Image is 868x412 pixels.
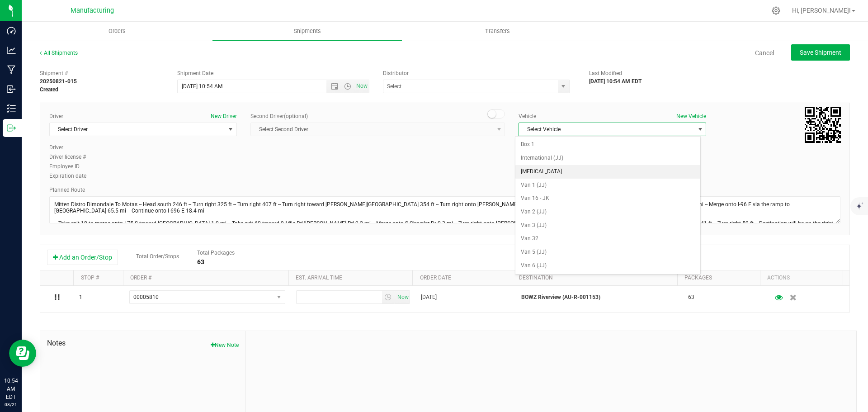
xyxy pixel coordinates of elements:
[521,293,677,302] p: BOWZ Riverview (AU-R-001153)
[515,152,700,165] li: International (JJ)
[40,69,164,77] span: Shipment #
[558,80,569,93] span: select
[755,48,774,57] a: Cancel
[49,162,94,170] label: Employee ID
[47,250,118,265] button: Add an Order/Stop
[197,258,204,265] strong: 63
[684,275,712,281] a: Packages
[130,275,151,281] a: Order #
[694,123,706,136] span: select
[211,341,239,349] button: New Note
[40,78,77,85] strong: 20250821-015
[273,291,284,303] span: select
[296,275,342,281] a: Est. arrival time
[40,50,78,56] a: All Shipments
[7,85,16,94] inline-svg: Inbound
[49,143,94,152] label: Driver
[197,250,235,256] span: Total Packages
[688,293,694,302] span: 63
[515,192,700,205] li: Van 16 - JK
[40,86,58,93] strong: Created
[589,78,642,85] strong: [DATE] 10:54 AM EDT
[284,113,308,119] span: (optional)
[676,112,706,120] button: New Vehicle
[9,340,36,367] iframe: Resource center
[71,7,114,14] span: Manufacturing
[515,179,700,192] li: Van 1 (JJ)
[225,123,236,136] span: select
[4,401,18,408] p: 08/21
[791,44,850,61] button: Save Shipment
[7,123,16,133] inline-svg: Outbound
[800,49,841,56] span: Save Shipment
[47,338,239,349] span: Notes
[4,377,18,401] p: 10:54 AM EDT
[519,112,536,120] label: Vehicle
[589,69,622,77] label: Last Modified
[760,270,843,286] th: Actions
[770,6,782,15] div: Manage settings
[22,22,212,41] a: Orders
[421,293,437,302] span: [DATE]
[473,27,522,35] span: Transfers
[282,27,333,35] span: Shipments
[515,219,700,232] li: Van 3 (JJ)
[383,80,552,93] input: Select
[340,83,355,90] span: Open the time view
[79,293,82,302] span: 1
[805,107,841,143] img: Scan me!
[327,83,342,90] span: Open the date view
[49,153,94,161] label: Driver license #
[96,27,138,35] span: Orders
[211,112,237,120] button: New Driver
[402,22,593,41] a: Transfers
[519,275,553,281] a: Destination
[395,291,410,303] span: select
[7,46,16,55] inline-svg: Analytics
[49,172,94,180] label: Expiration date
[81,275,99,281] a: Stop #
[515,205,700,219] li: Van 2 (JJ)
[250,112,308,120] label: Second Driver
[49,112,63,120] label: Driver
[805,107,841,143] qrcode: 20250821-015
[515,246,700,259] li: Van 5 (JJ)
[50,123,225,136] span: Select Driver
[515,259,700,273] li: Van 6 (JJ)
[136,253,179,260] span: Total Order/Stops
[382,291,395,303] span: select
[383,69,409,77] label: Distributor
[420,275,451,281] a: Order date
[7,104,16,113] inline-svg: Inventory
[792,7,851,14] span: Hi, [PERSON_NAME]!
[354,80,370,93] span: Set Current date
[395,291,410,304] span: Set Current date
[519,123,694,136] span: Select Vehicle
[515,165,700,179] li: [MEDICAL_DATA]
[7,26,16,35] inline-svg: Dashboard
[7,65,16,74] inline-svg: Manufacturing
[177,69,213,77] label: Shipment Date
[212,22,402,41] a: Shipments
[515,232,700,246] li: Van 32
[49,187,85,193] span: Planned Route
[515,138,700,152] li: Box 1
[133,294,159,300] span: 00005810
